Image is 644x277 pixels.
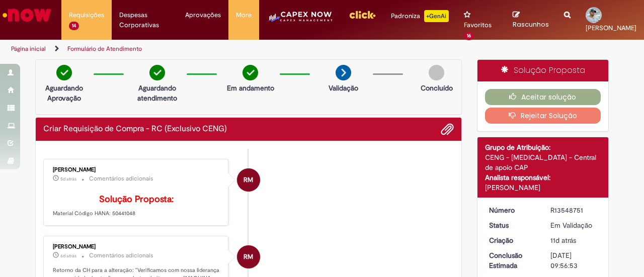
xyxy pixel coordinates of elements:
[424,10,449,22] p: +GenAi
[441,123,454,136] button: Adicionar anexos
[60,176,76,182] span: 5d atrás
[67,45,142,53] a: Formulário de Atendimento
[336,65,351,80] img: arrow-next.png
[513,20,549,29] span: Rascunhos
[485,108,601,124] button: Rejeitar Solução
[481,205,543,215] dt: Número
[133,83,182,103] p: Aguardando atendimento
[243,65,258,80] img: check-circle-green.png
[53,244,220,250] div: [PERSON_NAME]
[227,83,274,93] p: Em andamento
[481,235,543,245] dt: Criação
[485,89,601,105] button: Aceitar solução
[185,10,221,20] span: Aprovações
[43,125,227,134] h2: Criar Requisição de Compra - RC (Exclusivo CENG) Histórico de tíquete
[119,10,170,30] span: Despesas Corporativas
[69,22,79,30] span: 14
[391,10,449,22] div: Padroniza
[89,174,153,183] small: Comentários adicionais
[485,172,601,182] div: Analista responsável:
[149,65,165,80] img: check-circle-green.png
[550,250,597,270] div: [DATE] 09:56:53
[550,205,597,215] div: R13548751
[349,7,376,22] img: click_logo_yellow_360x200.png
[53,195,220,218] p: Material Código HANA: 50441048
[60,253,76,259] time: 24/09/2025 09:57:47
[481,250,543,270] dt: Conclusão Estimada
[464,20,492,30] span: Favoritos
[244,168,253,192] span: RM
[485,142,601,152] div: Grupo de Atribuição:
[481,220,543,230] dt: Status
[550,235,597,245] div: 18/09/2025 17:56:49
[11,45,46,53] a: Página inicial
[1,5,53,25] img: ServiceNow
[56,65,72,80] img: check-circle-green.png
[267,10,334,30] img: CapexLogo5.png
[429,65,444,80] img: img-circle-grey.png
[237,168,260,192] div: Raiane Martins
[464,32,474,40] span: 16
[89,251,153,260] small: Comentários adicionais
[421,83,453,93] p: Concluído
[513,11,549,29] a: Rascunhos
[244,245,253,269] span: RM
[236,10,252,20] span: More
[69,10,104,20] span: Requisições
[8,40,422,58] ul: Trilhas de página
[550,236,576,245] span: 11d atrás
[550,220,597,230] div: Em Validação
[485,152,601,172] div: CENG - [MEDICAL_DATA] - Central de apoio CAP
[237,245,260,268] div: Raiane Martins
[477,60,609,81] div: Solução Proposta
[60,253,76,259] span: 6d atrás
[40,83,89,103] p: Aguardando Aprovação
[550,236,576,245] time: 18/09/2025 17:56:49
[586,24,636,32] span: [PERSON_NAME]
[53,167,220,173] div: [PERSON_NAME]
[60,176,76,182] time: 25/09/2025 14:22:30
[329,83,358,93] p: Validação
[99,194,174,205] b: Solução Proposta:
[485,182,601,193] div: [PERSON_NAME]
